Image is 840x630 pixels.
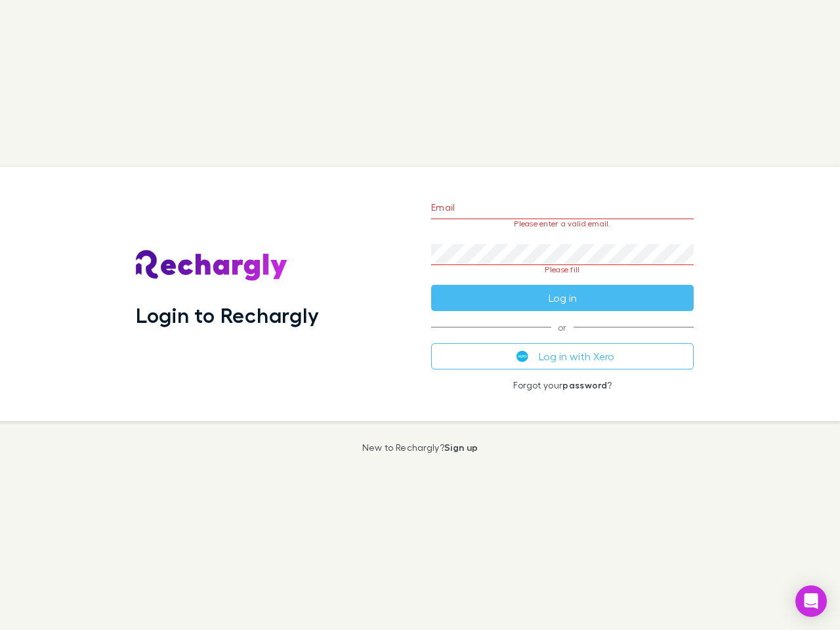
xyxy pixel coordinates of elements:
button: Log in [431,285,694,311]
p: Forgot your ? [431,380,694,390]
a: password [562,379,607,390]
h1: Login to Rechargly [136,303,319,327]
a: Sign up [444,442,478,453]
img: Xero's logo [516,350,528,362]
span: or [431,327,694,327]
button: Log in with Xero [431,343,694,369]
p: Please enter a valid email. [431,219,694,228]
p: Please fill [431,265,694,274]
img: Rechargly's Logo [136,250,288,282]
p: New to Rechargly? [362,442,478,453]
div: Open Intercom Messenger [795,585,827,617]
